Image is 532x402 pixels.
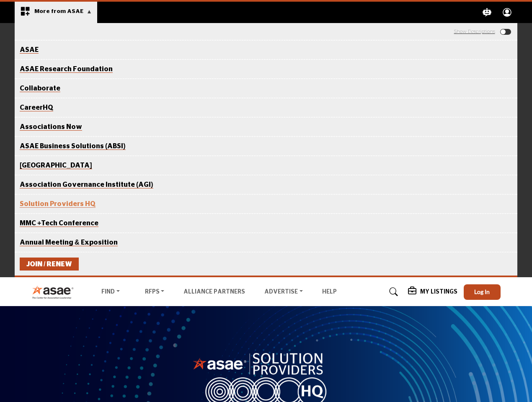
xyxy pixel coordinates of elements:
[454,29,495,34] a: Show or Hide Link Descriptions
[20,201,96,208] a: Solution Providers HQ - opens in new tab
[183,289,245,295] a: Alliance Partners
[322,289,337,295] a: Help
[96,286,126,298] a: Find
[20,104,53,111] a: CareerHQ - opens in new tab
[381,285,403,299] a: Search
[20,258,79,270] a: Join / Renew - opens in new tab
[20,46,39,54] a: ASAE - opens in new tab
[32,285,78,299] img: Site Logo
[464,284,501,300] button: Log In
[474,288,490,295] span: Log In
[20,220,98,227] a: MMC +Tech Conference - opens in new tab
[20,124,82,131] a: Associations Now - opens in new tab
[420,288,457,296] h5: My Listings
[34,8,92,14] span: More from ASAE
[408,287,457,297] div: My Listings
[20,162,92,169] a: ASAE Academy - opens in new tab
[20,143,126,150] a: ASAE Business Solutions (ABSI) - opens in new tab
[20,85,60,92] a: Collaborate - opens in new tab
[20,239,118,246] a: Annual Meeting & Exposition - opens in new tab
[258,286,309,298] a: Advertise
[139,286,170,298] a: RFPs
[20,66,113,73] a: ASAE Research Foundation - opens in new tab
[20,181,153,188] a: Associations Governance Institute (AGI) - opens in new tab
[15,2,97,23] div: More from ASAE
